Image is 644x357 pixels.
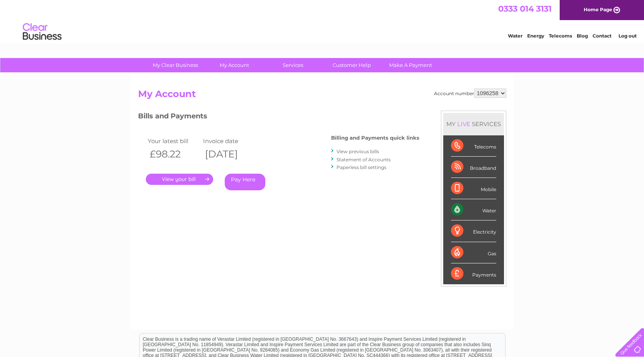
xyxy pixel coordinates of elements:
a: View previous bills [337,149,379,154]
div: MY SERVICES [443,113,504,135]
a: Pay Here [225,174,265,190]
img: logo.png [22,20,62,44]
div: Broadband [451,157,496,178]
div: Water [451,199,496,220]
a: Telecoms [549,33,572,39]
a: Blog [577,33,588,39]
a: 0333 014 3131 [498,4,552,14]
div: LIVE [456,120,472,128]
div: Telecoms [451,135,496,157]
td: Invoice date [201,136,257,146]
a: Customer Help [320,58,384,72]
div: Payments [451,263,496,284]
h3: Bills and Payments [138,111,419,124]
a: Contact [593,33,612,39]
a: My Account [202,58,266,72]
a: Make A Payment [379,58,442,72]
div: Clear Business is a trading name of Verastar Limited (registered in [GEOGRAPHIC_DATA] No. 3667643... [140,4,505,38]
a: . [146,174,213,185]
a: Water [508,33,523,39]
th: [DATE] [201,146,257,162]
a: Statement of Accounts [337,157,391,162]
div: Electricity [451,220,496,242]
div: Account number [434,89,506,98]
h2: My Account [138,89,506,103]
a: My Clear Business [143,58,207,72]
td: Your latest bill [146,136,202,146]
a: Log out [618,33,637,39]
div: Gas [451,242,496,263]
div: Mobile [451,178,496,199]
a: Energy [527,33,544,39]
a: Paperless bill settings [337,164,386,170]
h4: Billing and Payments quick links [331,135,419,141]
th: £98.22 [146,146,202,162]
a: Services [261,58,325,72]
